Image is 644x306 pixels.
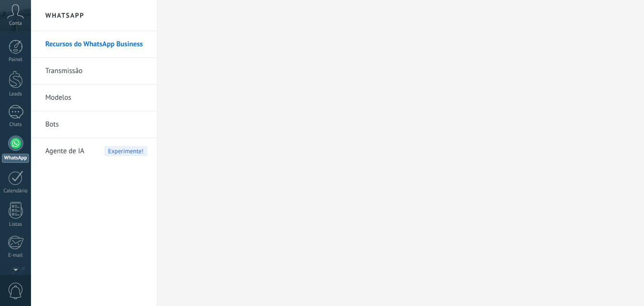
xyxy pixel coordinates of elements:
li: Agente de IA [31,138,157,164]
a: Recursos do WhatsApp Business [45,31,147,58]
a: Modelos [45,84,147,111]
span: Conta [9,21,22,27]
li: Modelos [31,84,157,111]
div: Chats [2,122,30,128]
li: Bots [31,111,157,138]
a: Bots [45,111,147,138]
div: Leads [2,91,30,97]
div: Painel [2,57,30,63]
div: Listas [2,222,30,228]
a: Agente de IAExperimente! [45,138,147,165]
span: Experimente! [104,146,147,156]
div: E-mail [2,253,30,259]
div: WhatsApp [2,154,29,163]
a: Transmissão [45,58,147,84]
div: Calendário [2,188,30,194]
li: Recursos do WhatsApp Business [31,31,157,58]
li: Transmissão [31,58,157,84]
span: Agente de IA [45,138,84,165]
